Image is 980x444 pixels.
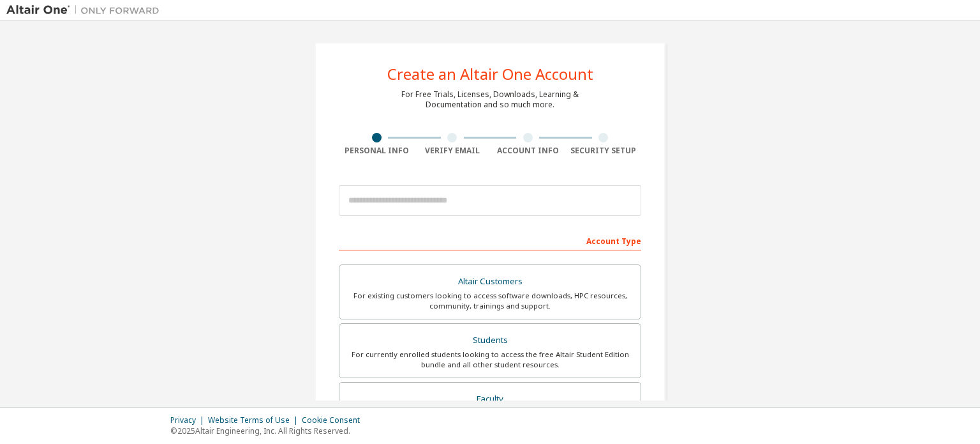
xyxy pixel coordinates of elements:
div: Cookie Consent [302,415,367,425]
div: Students [347,332,633,349]
div: Website Terms of Use [208,415,302,425]
div: Faculty [347,390,633,408]
div: For currently enrolled students looking to access the free Altair Student Edition bundle and all ... [347,349,633,370]
div: Personal Info [339,146,415,156]
div: Account Type [339,230,641,250]
div: Altair Customers [347,273,633,291]
div: Account Info [490,146,566,156]
div: For existing customers looking to access software downloads, HPC resources, community, trainings ... [347,291,633,311]
div: Security Setup [566,146,642,156]
img: Altair One [6,4,166,17]
div: Create an Altair One Account [387,66,593,82]
p: © 2025 Altair Engineering, Inc. All Rights Reserved. [170,425,367,436]
div: Privacy [170,415,208,425]
div: For Free Trials, Licenses, Downloads, Learning & Documentation and so much more. [401,89,579,110]
div: Verify Email [415,146,491,156]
